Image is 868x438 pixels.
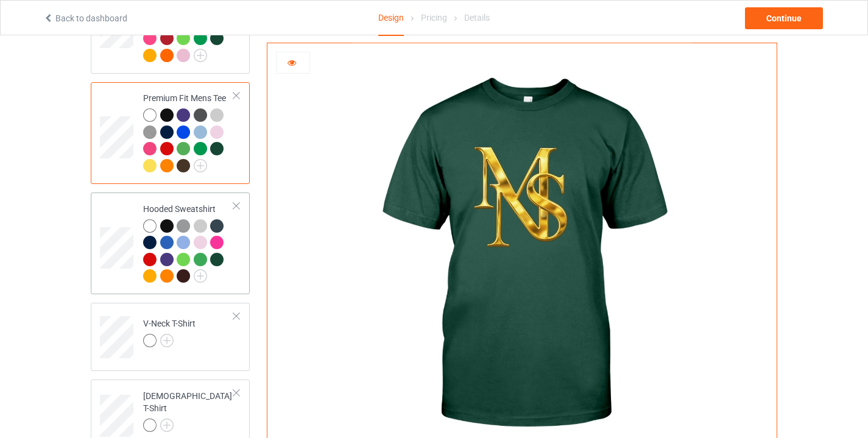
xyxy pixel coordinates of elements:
img: svg+xml;base64,PD94bWwgdmVyc2lvbj0iMS4wIiBlbmNvZGluZz0iVVRGLTgiPz4KPHN2ZyB3aWR0aD0iMjJweCIgaGVpZ2... [194,269,207,283]
img: heather_texture.png [143,125,157,139]
img: svg+xml;base64,PD94bWwgdmVyc2lvbj0iMS4wIiBlbmNvZGluZz0iVVRGLTgiPz4KPHN2ZyB3aWR0aD0iMjJweCIgaGVpZ2... [160,334,174,347]
div: Hooded Sweatshirt [91,193,250,294]
div: Premium Fit Mens Tee [91,82,250,184]
div: V-Neck T-Shirt [143,317,196,347]
div: Pricing [421,1,447,35]
div: Design [378,1,404,36]
div: Continue [745,7,823,29]
a: Back to dashboard [43,13,127,23]
img: svg+xml;base64,PD94bWwgdmVyc2lvbj0iMS4wIiBlbmNvZGluZz0iVVRGLTgiPz4KPHN2ZyB3aWR0aD0iMjJweCIgaGVpZ2... [160,419,174,432]
div: [DEMOGRAPHIC_DATA] T-Shirt [143,390,234,431]
div: Premium Fit Mens Tee [143,92,234,171]
img: svg+xml;base64,PD94bWwgdmVyc2lvbj0iMS4wIiBlbmNvZGluZz0iVVRGLTgiPz4KPHN2ZyB3aWR0aD0iMjJweCIgaGVpZ2... [194,159,207,172]
div: V-Neck T-Shirt [91,303,250,371]
div: Hooded Sweatshirt [143,203,234,282]
div: Details [464,1,490,35]
img: svg+xml;base64,PD94bWwgdmVyc2lvbj0iMS4wIiBlbmNvZGluZz0iVVRGLTgiPz4KPHN2ZyB3aWR0aD0iMjJweCIgaGVpZ2... [194,49,207,62]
